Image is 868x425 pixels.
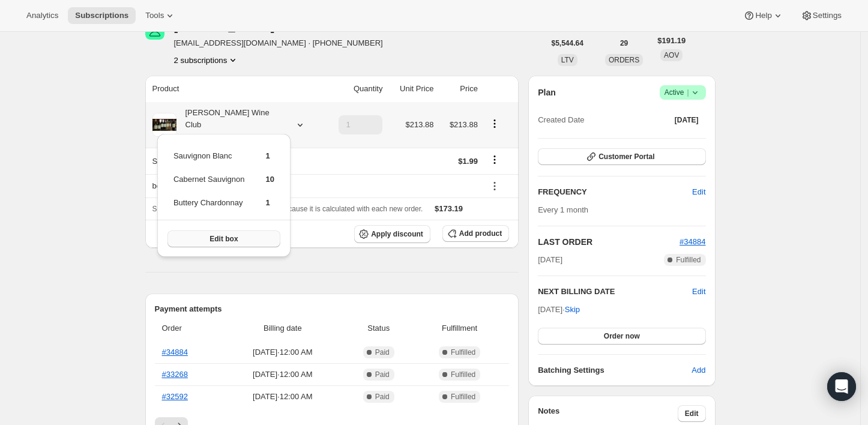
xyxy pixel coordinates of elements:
[138,7,183,24] button: Tools
[323,76,387,102] th: Quantity
[68,7,136,24] button: Subscriptions
[664,51,679,59] span: AOV
[442,225,509,242] button: Add product
[538,254,562,266] span: [DATE]
[375,348,390,357] span: Paid
[162,348,188,357] a: #34884
[538,286,692,298] h2: NEXT BILLING DATE
[459,229,502,238] span: Add product
[755,11,771,20] span: Help
[173,173,246,195] td: Cabernet Sauvignon
[538,205,588,214] span: Every 1 month
[75,11,128,20] span: Subscriptions
[386,76,437,102] th: Unit Price
[538,405,678,422] h3: Notes
[685,182,713,202] button: Edit
[558,300,587,319] button: Skip
[485,153,504,166] button: Shipping actions
[680,237,705,246] a: #34884
[613,35,635,52] button: 29
[657,35,686,47] span: $191.19
[145,11,164,20] span: Tools
[676,255,701,265] span: Fulfilled
[155,315,222,342] th: Order
[692,186,705,198] span: Edit
[544,35,591,52] button: $5,544.64
[354,225,430,243] button: Apply discount
[145,76,323,102] th: Product
[687,88,689,97] span: |
[265,198,270,207] span: 1
[174,20,325,32] div: [PERSON_NAME] Reski
[685,409,699,418] span: Edit
[375,370,390,379] span: Paid
[692,286,705,298] button: Edit
[174,37,383,49] span: [EMAIL_ADDRESS][DOMAIN_NAME] · [PHONE_NUMBER]
[155,303,510,315] h2: Payment attempts
[827,372,856,401] div: Open Intercom Messenger
[26,11,58,20] span: Analytics
[538,305,580,314] span: [DATE] ·
[167,231,280,247] button: Edit box
[678,405,706,422] button: Edit
[552,38,583,48] span: $5,544.64
[435,204,463,213] span: $173.19
[265,151,270,160] span: 1
[225,369,340,381] span: [DATE] · 12:00 AM
[176,107,285,143] div: [PERSON_NAME] Wine Club
[538,236,680,248] h2: LAST ORDER
[692,364,705,376] span: Add
[19,7,65,24] button: Analytics
[417,322,502,334] span: Fulfillment
[347,322,410,334] span: Status
[225,322,340,334] span: Billing date
[538,364,692,376] h6: Batching Settings
[620,38,628,48] span: 29
[405,120,433,129] span: $213.88
[225,391,340,403] span: [DATE] · 12:00 AM
[561,56,574,64] span: LTV
[152,180,478,192] div: box-discount-YGSUYQ
[675,115,699,125] span: [DATE]
[174,54,240,66] button: Product actions
[794,7,849,24] button: Settings
[437,76,481,102] th: Price
[684,361,713,380] button: Add
[209,234,238,244] span: Edit box
[538,148,705,165] button: Customer Portal
[451,348,475,357] span: Fulfilled
[265,175,274,184] span: 10
[604,331,640,341] span: Order now
[162,370,188,379] a: #33268
[162,392,188,401] a: #32592
[225,346,340,358] span: [DATE] · 12:00 AM
[371,229,423,239] span: Apply discount
[736,7,791,24] button: Help
[450,120,478,129] span: $213.88
[173,196,246,219] td: Buttery Chardonnay
[538,328,705,345] button: Order now
[485,117,504,130] button: Product actions
[538,186,692,198] h2: FREQUENCY
[680,236,705,248] button: #34884
[375,392,390,402] span: Paid
[538,114,584,126] span: Created Date
[665,86,701,98] span: Active
[598,152,654,161] span: Customer Portal
[145,148,323,174] th: Shipping
[451,370,475,379] span: Fulfilled
[538,86,556,98] h2: Plan
[565,304,580,316] span: Skip
[451,392,475,402] span: Fulfilled
[813,11,842,20] span: Settings
[668,112,706,128] button: [DATE]
[173,149,246,172] td: Sauvignon Blanc
[458,157,478,166] span: $1.99
[609,56,639,64] span: ORDERS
